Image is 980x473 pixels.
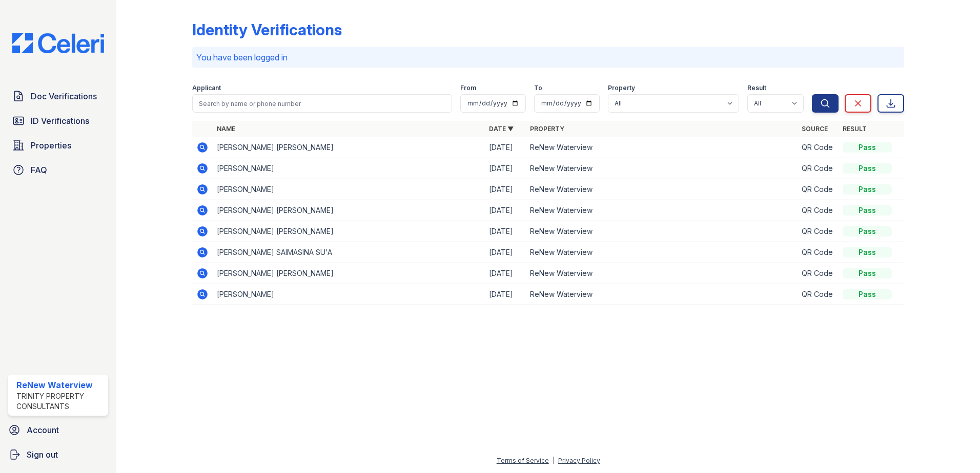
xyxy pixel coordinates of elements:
[497,457,549,464] a: Terms of Service
[485,221,526,242] td: [DATE]
[485,158,526,179] td: [DATE]
[213,263,485,284] td: [PERSON_NAME] [PERSON_NAME]
[16,391,104,412] div: Trinity Property Consultants
[843,247,892,257] div: Pass
[192,94,452,113] input: Search by name or phone number
[460,84,476,92] label: From
[8,86,108,106] a: Doc Verifications
[213,200,485,221] td: [PERSON_NAME] [PERSON_NAME]
[843,226,892,236] div: Pass
[534,84,542,92] label: To
[526,284,798,305] td: ReNew Waterview
[485,200,526,221] td: [DATE]
[798,158,839,179] td: QR Code
[798,284,839,305] td: QR Code
[843,184,892,195] div: Pass
[526,158,798,179] td: ReNew Waterview
[16,379,104,391] div: ReNew Waterview
[213,179,485,200] td: [PERSON_NAME]
[8,111,108,131] a: ID Verifications
[843,125,867,133] a: Result
[526,242,798,263] td: ReNew Waterview
[843,142,892,153] div: Pass
[798,200,839,221] td: QR Code
[31,90,97,102] span: Doc Verifications
[526,179,798,200] td: ReNew Waterview
[798,242,839,263] td: QR Code
[8,135,108,156] a: Properties
[526,200,798,221] td: ReNew Waterview
[843,289,892,299] div: Pass
[192,20,342,39] div: Identity Verifications
[553,457,555,464] div: |
[213,158,485,179] td: [PERSON_NAME]
[798,221,839,242] td: QR Code
[798,263,839,284] td: QR Code
[485,179,526,200] td: [DATE]
[196,51,900,63] p: You have been logged in
[4,33,112,53] img: CE_Logo_Blue-a8612792a0a2168367f1c8372b55b34899dd931a85d93a1a3d3e32e68fde9ad4.png
[213,221,485,242] td: [PERSON_NAME] [PERSON_NAME]
[31,164,47,176] span: FAQ
[608,84,635,92] label: Property
[843,205,892,216] div: Pass
[213,284,485,305] td: [PERSON_NAME]
[802,125,828,133] a: Source
[213,137,485,158] td: [PERSON_NAME] [PERSON_NAME]
[526,137,798,158] td: ReNew Waterview
[31,139,71,152] span: Properties
[485,137,526,158] td: [DATE]
[27,448,58,461] span: Sign out
[843,163,892,174] div: Pass
[485,242,526,263] td: [DATE]
[798,137,839,158] td: QR Code
[485,263,526,284] td: [DATE]
[217,125,235,133] a: Name
[798,179,839,200] td: QR Code
[489,125,514,133] a: Date ▼
[526,221,798,242] td: ReNew Waterview
[558,457,600,464] a: Privacy Policy
[530,125,564,133] a: Property
[192,84,221,92] label: Applicant
[27,424,59,436] span: Account
[526,263,798,284] td: ReNew Waterview
[485,284,526,305] td: [DATE]
[747,84,766,92] label: Result
[843,268,892,278] div: Pass
[8,160,108,180] a: FAQ
[31,115,89,127] span: ID Verifications
[4,420,112,440] a: Account
[4,444,112,465] a: Sign out
[213,242,485,263] td: [PERSON_NAME] SAIMASINA SU'A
